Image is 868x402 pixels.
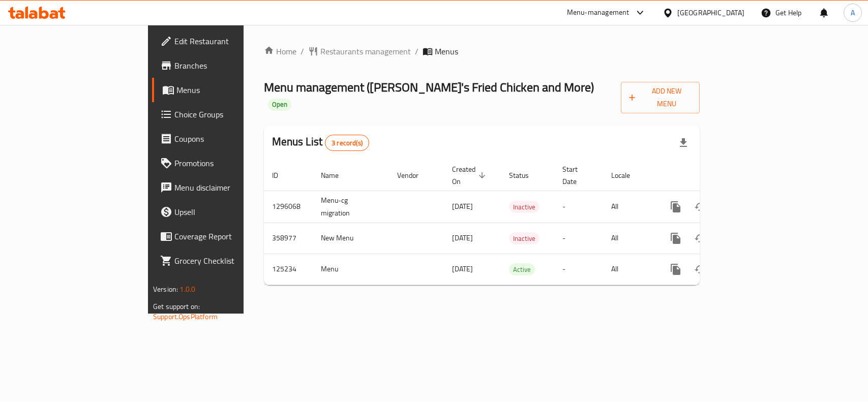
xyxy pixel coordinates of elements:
[153,310,218,323] a: Support.OpsPlatform
[435,45,458,57] span: Menus
[415,45,418,57] li: /
[509,233,540,244] span: Inactive
[174,133,285,145] span: Coupons
[174,35,285,47] span: Edit Restaurant
[264,45,700,57] nav: breadcrumb
[313,191,389,223] td: Menu-cg migration
[664,195,688,219] button: more
[272,134,369,151] h2: Menus List
[308,45,411,57] a: Restaurants management
[688,226,712,251] button: Change Status
[452,163,489,188] span: Created On
[174,206,285,218] span: Upsell
[313,223,389,254] td: New Menu
[603,223,655,254] td: All
[851,7,855,18] span: A
[325,138,369,148] span: 3 record(s)
[452,231,473,244] span: [DATE]
[671,131,696,155] div: Export file
[567,7,630,19] div: Menu-management
[179,283,195,296] span: 1.0.0
[174,230,285,242] span: Coverage Report
[152,53,293,78] a: Branches
[554,254,603,285] td: -
[152,29,293,53] a: Edit Restaurant
[688,257,712,282] button: Change Status
[174,157,285,169] span: Promotions
[152,78,293,102] a: Menus
[301,45,304,57] li: /
[509,264,535,275] span: Active
[152,200,293,224] a: Upsell
[264,160,769,285] table: enhanced table
[554,223,603,254] td: -
[509,201,540,213] div: Inactive
[452,262,473,275] span: [DATE]
[272,169,291,181] span: ID
[688,195,712,219] button: Change Status
[174,108,285,120] span: Choice Groups
[629,85,692,110] span: Add New Menu
[509,201,540,213] span: Inactive
[677,7,744,18] div: [GEOGRAPHIC_DATA]
[152,175,293,200] a: Menu disclaimer
[664,257,688,282] button: more
[655,160,769,191] th: Actions
[397,169,432,181] span: Vendor
[174,181,285,194] span: Menu disclaimer
[325,135,369,151] div: Total records count
[664,226,688,251] button: more
[452,200,473,213] span: [DATE]
[152,249,293,273] a: Grocery Checklist
[264,76,594,99] span: Menu management ( [PERSON_NAME]'s Fried Chicken and More )
[152,224,293,249] a: Coverage Report
[603,191,655,223] td: All
[320,45,411,57] span: Restaurants management
[611,169,643,181] span: Locale
[174,255,285,267] span: Grocery Checklist
[603,254,655,285] td: All
[562,163,591,188] span: Start Date
[321,169,352,181] span: Name
[313,254,389,285] td: Menu
[152,127,293,151] a: Coupons
[174,59,285,72] span: Branches
[152,102,293,127] a: Choice Groups
[554,191,603,223] td: -
[176,84,285,96] span: Menus
[153,283,178,296] span: Version:
[621,82,700,113] button: Add New Menu
[509,169,542,181] span: Status
[152,151,293,175] a: Promotions
[153,300,200,313] span: Get support on:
